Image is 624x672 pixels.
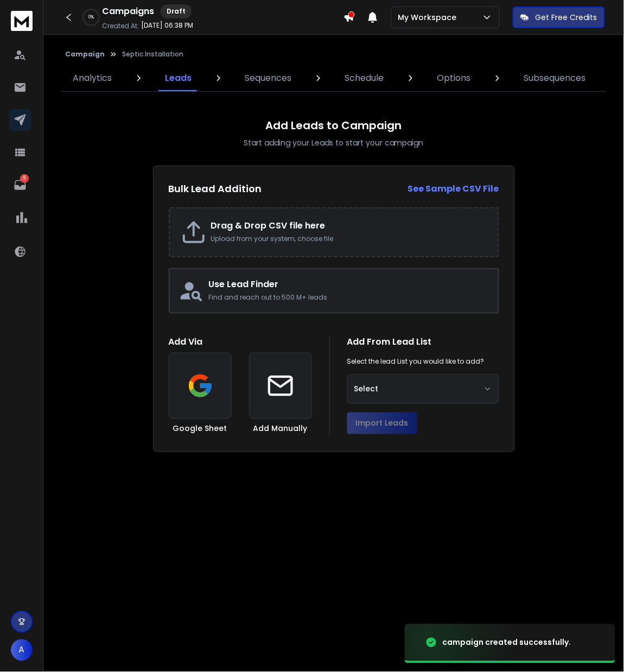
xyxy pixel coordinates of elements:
[437,72,471,85] p: Options
[102,22,139,30] p: Created At:
[345,72,384,85] p: Schedule
[211,219,487,232] h2: Drag & Drop CSV file here
[67,65,119,91] a: Analytics
[253,423,308,434] h3: Add Manually
[11,639,33,661] button: A
[169,181,262,196] h2: Bulk Lead Addition
[122,50,183,59] p: Septic Installation
[65,50,105,59] button: Campaign
[266,118,402,133] h1: Add Leads to Campaign
[173,423,227,434] h3: Google Sheet
[244,137,424,148] p: Start adding your Leads to start your campaign
[354,384,379,395] span: Select
[102,5,154,18] h1: Campaigns
[443,637,571,648] div: campaign created successfully.
[211,234,487,243] p: Upload from your system, choose file
[408,182,499,195] a: See Sample CSV File
[209,293,489,302] p: Find and reach out to 500 M+ leads
[245,72,292,85] p: Sequences
[398,12,461,23] p: My Workspace
[161,4,192,18] div: Draft
[347,335,499,348] h1: Add From Lead List
[9,174,31,196] a: 5
[88,14,94,21] p: 0 %
[169,335,312,348] h1: Add Via
[524,72,586,85] p: Subsequences
[159,65,199,91] a: Leads
[339,65,391,91] a: Schedule
[536,12,597,23] p: Get Free Credits
[431,65,477,91] a: Options
[239,65,298,91] a: Sequences
[141,21,193,30] p: [DATE] 06:38 PM
[20,174,29,183] p: 5
[518,65,593,91] a: Subsequences
[209,278,489,291] h2: Use Lead Finder
[73,72,112,85] p: Analytics
[513,7,605,28] button: Get Free Credits
[165,72,192,85] p: Leads
[347,357,485,366] p: Select the lead List you would like to add?
[11,11,33,31] img: logo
